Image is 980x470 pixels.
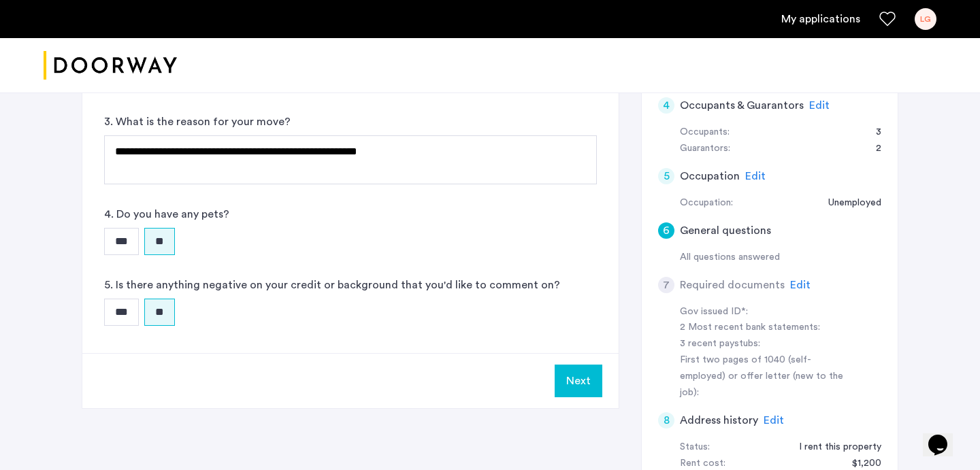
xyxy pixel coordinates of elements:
[680,141,730,157] div: Guarantors:
[680,124,730,141] div: Occupants:
[658,277,674,293] div: 7
[104,206,229,222] label: 4. Do you have any pets?
[680,250,881,266] div: All questions answered
[658,97,674,114] div: 4
[658,168,674,184] div: 5
[680,304,851,320] div: Gov issued ID*:
[680,195,733,212] div: Occupation:
[915,8,936,30] div: LG
[862,124,881,141] div: 3
[680,320,851,336] div: 2 Most recent bank statements:
[658,222,674,239] div: 6
[658,412,674,429] div: 8
[809,100,830,111] span: Edit
[790,280,811,290] span: Edit
[862,141,881,157] div: 2
[680,352,851,401] div: First two pages of 1040 (self-employed) or offer letter (new to the job):
[680,277,785,293] h5: Required documents
[680,222,771,239] h5: General questions
[764,415,784,426] span: Edit
[745,171,766,182] span: Edit
[680,336,851,352] div: 3 recent paystubs:
[680,412,758,429] h5: Address history
[815,195,881,212] div: Unemployed
[44,40,177,91] img: logo
[785,439,881,456] div: I rent this property
[104,277,560,293] label: 5. Is there anything negative on your credit or background that you'd like to comment on?
[680,439,710,456] div: Status:
[781,11,860,27] a: My application
[923,416,966,456] iframe: chat widget
[879,11,896,27] a: Favorites
[680,97,804,114] h5: Occupants & Guarantors
[44,40,177,91] a: Cazamio logo
[104,114,291,130] label: 3. What is the reason for your move?
[680,168,740,184] h5: Occupation
[555,365,602,397] button: Next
